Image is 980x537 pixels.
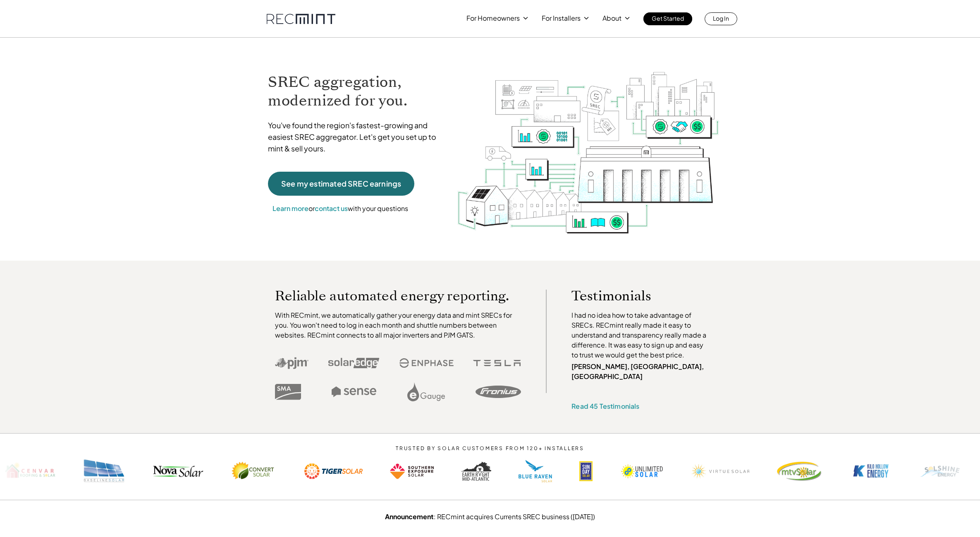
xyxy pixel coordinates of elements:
p: Log In [713,12,729,24]
img: RECmint value cycle [457,50,720,236]
a: Log In [705,12,737,25]
a: contact us [315,204,348,213]
p: For Installers [542,12,581,24]
p: Get Started [652,12,684,24]
p: I had no idea how to take advantage of SRECs. RECmint really made it easy to understand and trans... [571,310,710,360]
p: With RECmint, we automatically gather your energy data and mint SRECs for you. You won't need to ... [275,310,521,340]
p: [PERSON_NAME], [GEOGRAPHIC_DATA], [GEOGRAPHIC_DATA] [571,362,710,381]
p: See my estimated SREC earnings [281,180,401,187]
strong: Announcement [385,512,434,521]
p: Testimonials [571,290,695,302]
p: About [602,12,621,24]
p: Reliable automated energy reporting. [275,290,521,302]
a: See my estimated SREC earnings [268,172,414,196]
a: Announcement: RECmint acquires Currents SREC business ([DATE]) [385,512,595,521]
p: For Homeowners [466,12,520,24]
a: Get Started [643,12,692,25]
a: Read 45 Testimonials [571,402,639,410]
h1: SREC aggregation, modernized for you. [268,73,444,110]
p: or with your questions [268,203,413,214]
p: You've found the region's fastest-growing and easiest SREC aggregator. Let's get you set up to mi... [268,120,444,154]
p: TRUSTED BY SOLAR CUSTOMERS FROM 120+ INSTALLERS [371,446,610,451]
a: Learn more [272,204,308,213]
